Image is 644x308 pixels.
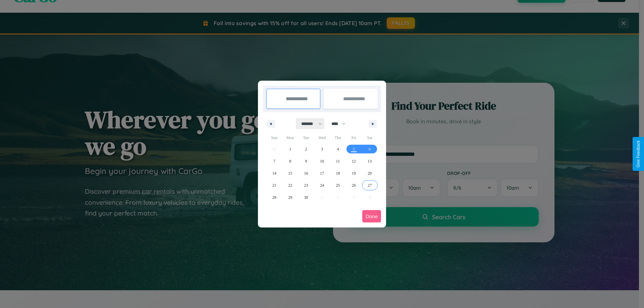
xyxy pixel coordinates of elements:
button: 7 [266,155,282,167]
span: 1 [289,143,291,155]
span: 29 [288,191,292,203]
span: 28 [272,191,276,203]
button: 18 [330,167,346,179]
button: 3 [314,143,330,155]
button: 29 [282,191,298,203]
span: 19 [352,167,356,179]
span: 6 [369,143,371,155]
span: 9 [305,155,307,167]
span: 17 [320,167,324,179]
button: 21 [266,179,282,191]
span: 4 [337,143,339,155]
button: 20 [362,167,378,179]
button: 27 [362,179,378,191]
button: 10 [314,155,330,167]
button: 13 [362,155,378,167]
span: Tue [298,132,314,143]
span: 18 [336,167,340,179]
span: 14 [272,167,276,179]
button: 9 [298,155,314,167]
div: Give Feedback [636,140,641,168]
button: 8 [282,155,298,167]
button: 14 [266,167,282,179]
span: 11 [336,155,340,167]
span: Mon [282,132,298,143]
span: 16 [304,167,308,179]
button: 19 [346,167,362,179]
button: 26 [346,179,362,191]
button: 12 [346,155,362,167]
button: 23 [298,179,314,191]
span: 24 [320,179,324,191]
span: 27 [368,179,372,191]
span: Wed [314,132,330,143]
span: 3 [321,143,323,155]
span: Sun [266,132,282,143]
span: 30 [304,191,308,203]
span: Thu [330,132,346,143]
span: 23 [304,179,308,191]
span: 10 [320,155,324,167]
span: 15 [288,167,292,179]
button: 4 [330,143,346,155]
button: 6 [362,143,378,155]
button: 15 [282,167,298,179]
span: 8 [289,155,291,167]
button: 1 [282,143,298,155]
span: 2 [305,143,307,155]
button: 17 [314,167,330,179]
button: 5 [346,143,362,155]
span: 22 [288,179,292,191]
span: 7 [273,155,275,167]
span: Fri [346,132,362,143]
button: 11 [330,155,346,167]
span: 12 [352,155,356,167]
span: 5 [353,143,355,155]
span: 13 [368,155,372,167]
button: 28 [266,191,282,203]
button: 25 [330,179,346,191]
span: 21 [272,179,276,191]
button: 16 [298,167,314,179]
span: 25 [336,179,340,191]
button: 2 [298,143,314,155]
button: Done [362,210,381,223]
span: 20 [368,167,372,179]
button: 24 [314,179,330,191]
button: 30 [298,191,314,203]
button: 22 [282,179,298,191]
span: 26 [352,179,356,191]
span: Sat [362,132,378,143]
